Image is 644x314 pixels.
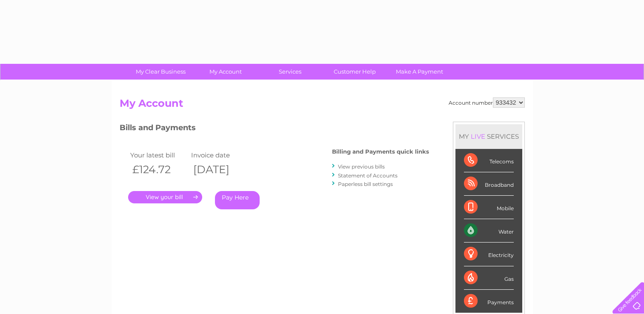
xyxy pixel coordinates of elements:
[189,161,250,178] th: [DATE]
[120,97,525,114] h2: My Account
[464,219,514,243] div: Water
[120,122,429,137] h3: Bills and Payments
[464,290,514,313] div: Payments
[455,124,522,148] div: MY SERVICES
[128,191,202,203] a: .
[128,149,189,161] td: Your latest bill
[464,149,514,172] div: Telecoms
[320,64,390,80] a: Customer Help
[469,132,487,140] div: LIVE
[464,243,514,266] div: Electricity
[464,172,514,196] div: Broadband
[464,196,514,219] div: Mobile
[338,181,393,187] a: Paperless bill settings
[190,64,260,80] a: My Account
[215,191,260,209] a: Pay Here
[338,163,385,170] a: View previous bills
[464,266,514,290] div: Gas
[189,149,250,161] td: Invoice date
[449,97,525,108] div: Account number
[338,172,398,179] a: Statement of Accounts
[255,64,325,80] a: Services
[384,64,455,80] a: Make A Payment
[332,148,429,155] h4: Billing and Payments quick links
[126,64,196,80] a: My Clear Business
[128,161,189,178] th: £124.72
